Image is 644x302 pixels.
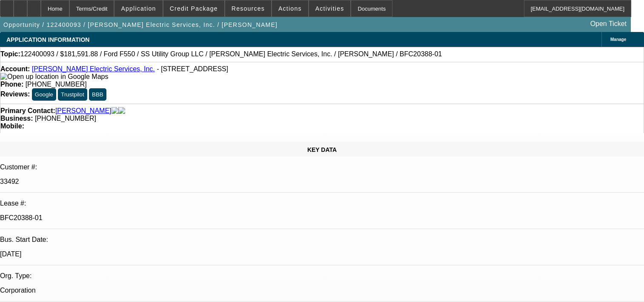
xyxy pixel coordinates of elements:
[170,5,218,12] span: Credit Package
[278,5,302,12] span: Actions
[3,21,278,28] span: Opportunity / 122400093 / [PERSON_NAME] Electric Services, Inc. / [PERSON_NAME]
[587,17,630,31] a: Open Ticket
[112,107,118,115] img: facebook-icon.png
[118,107,125,115] img: linkedin-icon.png
[163,0,224,17] button: Credit Package
[89,88,106,101] button: BBB
[232,5,265,12] span: Resources
[58,88,87,101] button: Trustpilot
[26,81,87,88] span: [PHONE_NUMBER]
[6,36,89,43] span: APPLICATION INFORMATION
[0,73,108,81] img: Open up location in Google Maps
[32,65,155,73] a: [PERSON_NAME] Electric Services, Inc.
[55,107,112,115] a: [PERSON_NAME]
[307,146,337,153] span: KEY DATA
[0,107,55,115] strong: Primary Contact:
[35,115,96,122] span: [PHONE_NUMBER]
[20,50,442,58] span: 122400093 / $181,591.88 / Ford F550 / SS Utility Group LLC / [PERSON_NAME] Electric Services, Inc...
[272,0,308,17] button: Actions
[0,115,33,122] strong: Business:
[0,73,108,80] a: View Google Maps
[114,0,162,17] button: Application
[0,90,30,98] strong: Reviews:
[0,50,20,58] strong: Topic:
[610,37,626,42] span: Manage
[32,88,56,101] button: Google
[0,81,23,88] strong: Phone:
[121,5,156,12] span: Application
[157,65,228,73] span: - [STREET_ADDRESS]
[315,5,344,12] span: Activities
[0,122,24,130] strong: Mobile:
[225,0,271,17] button: Resources
[0,65,30,73] strong: Account:
[309,0,351,17] button: Activities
